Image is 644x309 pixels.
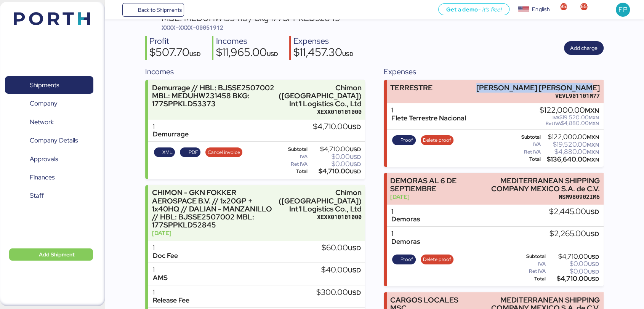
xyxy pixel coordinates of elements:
[293,36,354,47] div: Expenses
[476,84,600,92] div: [PERSON_NAME] [PERSON_NAME]
[384,66,604,77] div: Expenses
[587,156,599,163] span: MXN
[564,41,604,55] button: Add charge
[30,135,78,146] span: Company Details
[392,255,416,264] button: Proof
[5,113,93,131] a: Network
[348,288,360,297] span: USD
[532,5,549,13] div: English
[5,95,93,112] a: Company
[421,255,454,264] button: Delete proof
[542,149,599,155] div: $4,880.00
[267,50,278,58] span: USD
[180,147,200,157] button: PDF
[309,168,360,174] div: $4,710.00
[474,177,600,193] div: MEDITERRANEAN SHIPPING COMPANY MEXICO S.A. de C.V.
[153,288,189,296] div: 1
[587,141,599,148] span: MXN
[517,261,546,267] div: IVA
[152,229,275,237] div: [DATE]
[278,154,307,159] div: IVA
[39,250,75,259] span: Add Shipment
[542,142,599,147] div: $19,520.00
[588,253,599,260] span: USD
[348,123,360,131] span: USD
[162,148,173,157] span: XML
[122,3,184,17] a: Back to Shipments
[540,115,599,120] div: $19,520.00
[517,134,541,140] div: Subtotal
[547,261,599,267] div: $0.00
[293,47,354,60] div: $11,457.30
[392,135,416,145] button: Proof
[30,80,59,91] span: Shipments
[152,84,275,108] div: Demurrage // HBL: BJSSE2507002 MBL: MEDUHW231458 BKG: 177SPPKLD53373
[553,115,559,121] span: IVA
[216,36,278,47] div: Incomes
[391,106,466,114] div: 1
[618,5,627,14] span: FP
[153,123,189,131] div: 1
[587,149,599,155] span: MXN
[476,92,600,100] div: VEVL901101M77
[154,147,175,157] button: XML
[423,255,451,264] span: Delete proof
[5,76,93,94] a: Shipments
[189,50,201,58] span: USD
[30,172,54,183] span: Finances
[153,244,178,252] div: 1
[349,154,360,160] span: USD
[30,98,58,109] span: Company
[153,296,189,304] div: Release Fee
[517,149,541,155] div: Ret IVA
[188,148,198,157] span: PDF
[5,169,93,186] a: Finances
[391,238,420,246] div: Demoras
[279,213,362,221] div: XEXX010101000
[149,47,201,60] div: $507.70
[278,169,307,174] div: Total
[585,106,599,115] span: MXN
[309,154,360,160] div: $0.00
[549,208,599,216] div: $2,445.00
[152,189,275,229] div: CHIMON - GKN FOKKER AEROSPACE B.V. // 1x20GP + 1x40HQ // DALIAN - MANZANILLO // HBL: BJSSE2507002...
[153,252,178,260] div: Doc Fee
[279,189,362,213] div: Chimon ([GEOGRAPHIC_DATA]) Int'l Logistics Co., Ltd
[309,146,360,152] div: $4,710.00
[279,108,362,116] div: XEXX010101000
[391,230,420,238] div: 1
[547,269,599,274] div: $0.00
[589,115,599,121] span: MXN
[474,193,600,201] div: MSM980902IM6
[391,114,466,122] div: Flete Terrestre Nacional
[349,168,360,175] span: USD
[309,161,360,167] div: $0.00
[279,84,362,108] div: Chimon ([GEOGRAPHIC_DATA]) Int'l Logistics Co., Ltd
[589,120,599,126] span: MXN
[349,161,360,168] span: USD
[549,230,599,238] div: $2,265.00
[5,187,93,205] a: Staff
[586,230,599,238] span: USD
[278,147,307,152] div: Subtotal
[205,147,243,157] button: Cancel invoice
[547,254,599,259] div: $4,710.00
[5,132,93,149] a: Company Details
[9,248,93,261] button: Add Shipment
[216,47,278,60] div: $11,965.00
[586,208,599,216] span: USD
[153,266,168,274] div: 1
[540,120,599,126] div: $4,880.00
[542,157,599,162] div: $136,640.00
[390,84,433,92] div: TERRESTRE
[321,266,360,274] div: $40.00
[153,274,168,282] div: AMS
[138,5,181,14] span: Back to Shipments
[391,208,420,216] div: 1
[348,244,360,252] span: USD
[5,150,93,168] a: Approvals
[421,135,454,145] button: Delete proof
[161,24,223,31] span: XXXX-XXXX-O0051912
[30,154,58,165] span: Approvals
[517,157,541,162] div: Total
